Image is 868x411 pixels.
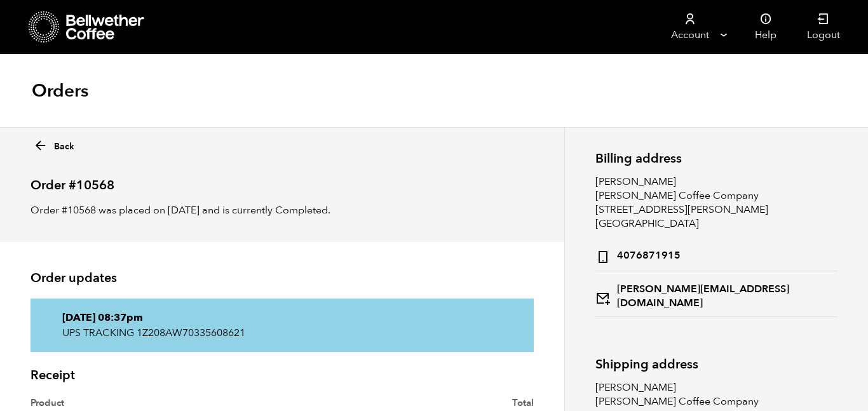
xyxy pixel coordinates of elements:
[62,325,502,340] p: UPS TRACKING 1Z208AW70335608621
[31,167,534,193] h2: Order #10568
[31,368,534,383] h2: Receipt
[595,175,837,317] address: [PERSON_NAME] [PERSON_NAME] Coffee Company [STREET_ADDRESS][PERSON_NAME] [GEOGRAPHIC_DATA]
[595,151,837,166] h2: Billing address
[31,203,534,218] p: Order #10568 was placed on [DATE] and is currently Completed.
[595,246,681,264] strong: 4076871915
[31,271,534,286] h2: Order updates
[595,357,837,372] h2: Shipping address
[595,282,837,310] strong: [PERSON_NAME][EMAIL_ADDRESS][DOMAIN_NAME]
[62,310,502,325] p: [DATE] 08:37pm
[33,135,74,153] a: Back
[32,79,88,102] h1: Orders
